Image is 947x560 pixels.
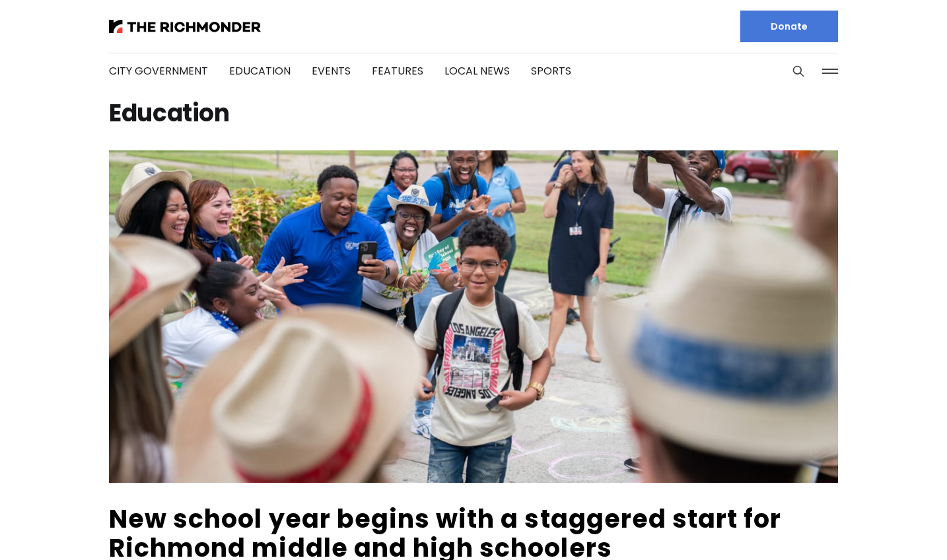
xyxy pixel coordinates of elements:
iframe: portal-trigger [617,495,947,560]
a: Sports [531,63,571,78]
a: Education [229,63,291,78]
img: New school year begins with a staggered start for Richmond middle and high schoolers [109,150,838,483]
button: Search this site [789,61,808,81]
a: City Government [109,63,208,78]
a: Events [312,63,351,78]
img: The Richmonder [109,20,261,33]
a: Donate [740,11,838,42]
a: Features [372,63,423,78]
h1: Education [109,103,838,124]
a: Local News [444,63,510,78]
